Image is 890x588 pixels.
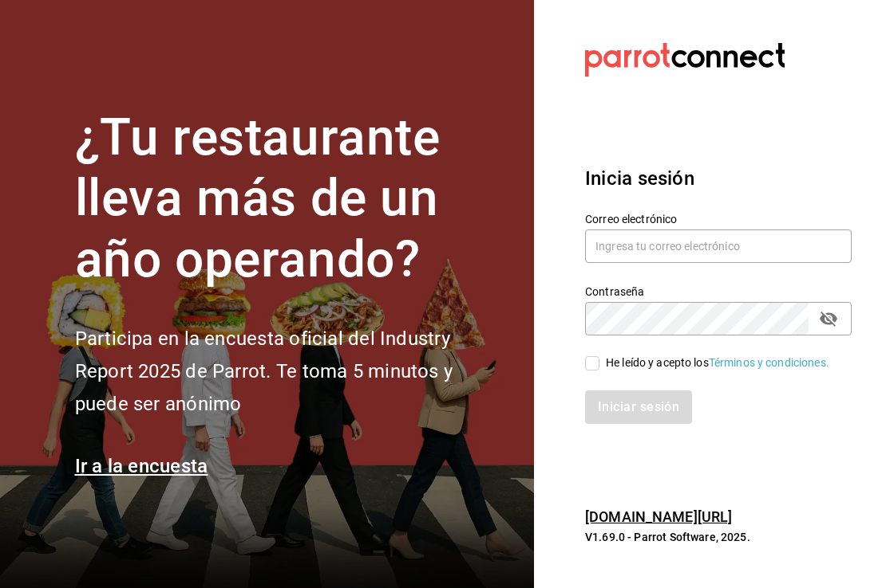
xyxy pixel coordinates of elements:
label: Contraseña [585,285,852,296]
h3: Inicia sesión [585,164,852,193]
h2: Participa en la encuesta oficial del Industry Report 2025 de Parrot. Te toma 5 minutos y puede se... [75,323,506,420]
button: passwordField [815,305,842,332]
a: Términos y condiciones. [709,356,829,369]
label: Correo electrónico [585,213,852,224]
div: He leído y acepto los [606,355,829,371]
a: Ir a la encuesta [75,455,208,477]
h1: ¿Tu restaurante lleva más de un año operando? [75,108,506,291]
p: V1.69.0 - Parrot Software, 2025. [585,529,852,545]
input: Ingresa tu correo electrónico [585,229,852,263]
a: [DOMAIN_NAME][URL] [585,508,732,525]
